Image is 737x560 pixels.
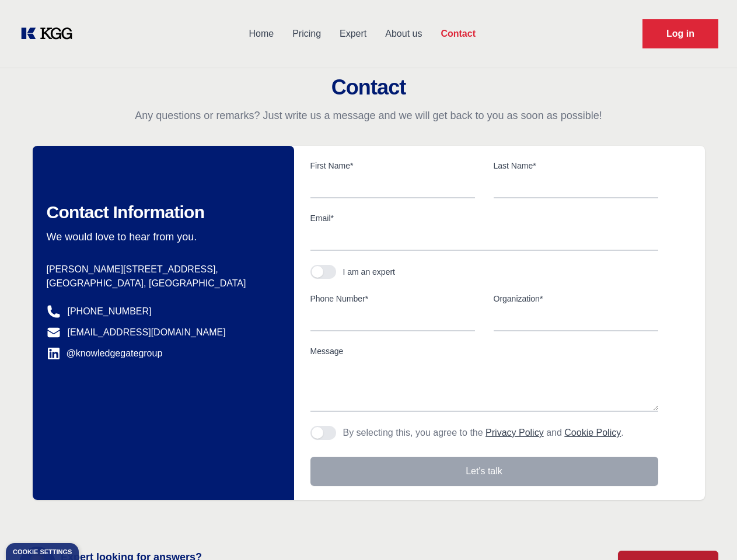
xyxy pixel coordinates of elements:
p: [PERSON_NAME][STREET_ADDRESS], [47,262,275,276]
a: [EMAIL_ADDRESS][DOMAIN_NAME] [68,325,226,339]
a: Pricing [283,19,330,49]
div: Cookie settings [13,549,72,555]
label: Message [310,345,658,357]
a: Home [239,19,283,49]
a: Contact [431,19,485,49]
p: We would love to hear from you. [47,230,275,244]
h2: Contact Information [47,202,275,223]
h2: Contact [14,76,723,99]
a: Request Demo [642,19,718,48]
a: @knowledgegategroup [47,346,163,360]
a: Expert [330,19,376,49]
a: Privacy Policy [485,428,544,437]
label: Last Name* [494,160,658,171]
a: Cookie Policy [564,428,621,437]
a: About us [376,19,431,49]
label: Phone Number* [310,293,475,304]
label: First Name* [310,160,475,171]
p: [GEOGRAPHIC_DATA], [GEOGRAPHIC_DATA] [47,276,275,290]
p: By selecting this, you agree to the and . [343,426,624,440]
label: Organization* [494,293,658,304]
label: Email* [310,212,658,224]
div: I am an expert [343,266,396,278]
button: Let's talk [310,457,658,486]
iframe: Chat Widget [679,504,737,560]
p: Any questions or remarks? Just write us a message and we will get back to you as soon as possible! [14,108,723,123]
a: KOL Knowledge Platform: Talk to Key External Experts (KEE) [19,24,82,43]
a: [PHONE_NUMBER] [68,304,152,318]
